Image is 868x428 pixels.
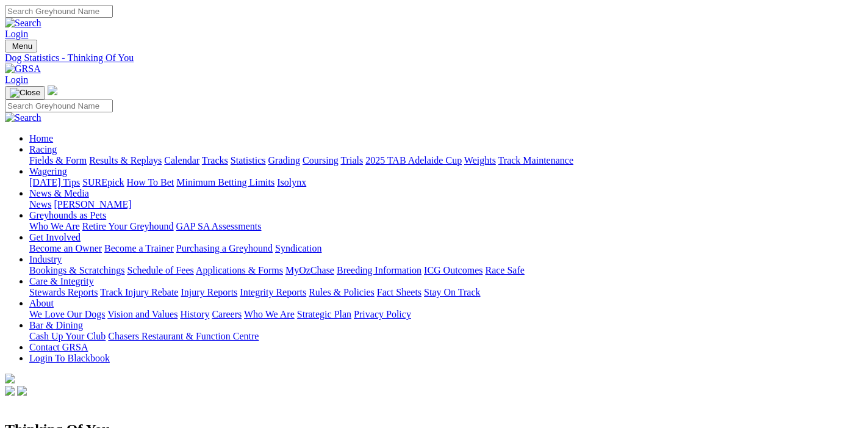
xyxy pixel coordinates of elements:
a: Purchasing a Greyhound [176,243,273,253]
a: Track Maintenance [498,155,573,165]
a: [DATE] Tips [29,177,80,187]
a: Who We Are [244,309,295,319]
a: Results & Replays [89,155,162,165]
input: Search [5,100,113,112]
a: ICG Outcomes [424,265,482,275]
a: Race Safe [485,265,524,275]
a: Fact Sheets [377,287,421,297]
a: About [29,298,54,308]
a: [PERSON_NAME] [54,199,131,209]
a: Syndication [275,243,321,253]
div: About [29,309,863,320]
img: Close [10,88,40,98]
img: logo-grsa-white.png [5,374,15,383]
a: Stay On Track [424,287,480,297]
span: Menu [12,42,32,51]
a: Isolynx [277,177,306,187]
img: logo-grsa-white.png [48,85,57,95]
a: Breeding Information [337,265,421,275]
button: Toggle navigation [5,40,37,53]
a: Rules & Policies [309,287,375,297]
a: Dog Statistics - Thinking Of You [5,53,863,63]
a: Cash Up Your Club [29,331,106,341]
a: Strategic Plan [297,309,351,319]
div: Get Involved [29,243,863,254]
a: Login [5,29,28,39]
a: Get Involved [29,232,81,242]
a: Fields & Form [29,155,87,165]
a: Track Injury Rebate [100,287,178,297]
a: Trials [340,155,363,165]
a: Applications & Forms [196,265,283,275]
img: Search [5,112,41,123]
a: MyOzChase [285,265,334,275]
a: Login [5,74,28,85]
button: Toggle navigation [5,86,45,100]
a: Greyhounds as Pets [29,210,106,220]
a: News [29,199,51,209]
a: Login To Blackbook [29,353,110,363]
a: Coursing [303,155,339,165]
a: Grading [268,155,300,165]
div: Greyhounds as Pets [29,221,863,232]
img: GRSA [5,63,41,74]
a: Minimum Betting Limits [176,177,274,187]
a: We Love Our Dogs [29,309,105,319]
img: twitter.svg [17,386,27,396]
a: Become a Trainer [104,243,174,253]
a: Industry [29,254,62,264]
a: Bookings & Scratchings [29,265,124,275]
a: Vision and Values [107,309,178,319]
a: Home [29,133,53,143]
a: Calendar [164,155,199,165]
img: facebook.svg [5,386,15,396]
a: Stewards Reports [29,287,98,297]
a: Bar & Dining [29,320,83,330]
a: Chasers Restaurant & Function Centre [108,331,259,341]
a: Careers [212,309,242,319]
div: Wagering [29,177,863,188]
a: Integrity Reports [240,287,306,297]
div: News & Media [29,199,863,210]
a: Wagering [29,166,67,176]
a: News & Media [29,188,89,198]
a: Privacy Policy [354,309,411,319]
a: 2025 TAB Adelaide Cup [365,155,462,165]
a: Become an Owner [29,243,102,253]
img: Search [5,18,41,29]
a: Tracks [202,155,228,165]
a: GAP SA Assessments [176,221,262,231]
a: How To Bet [127,177,174,187]
a: Schedule of Fees [127,265,193,275]
div: Bar & Dining [29,331,863,342]
div: Care & Integrity [29,287,863,298]
a: Injury Reports [181,287,237,297]
a: Care & Integrity [29,276,94,286]
a: Statistics [231,155,266,165]
div: Racing [29,155,863,166]
a: History [180,309,209,319]
div: Industry [29,265,863,276]
a: Contact GRSA [29,342,88,352]
input: Search [5,5,113,18]
a: SUREpick [82,177,124,187]
a: Racing [29,144,57,154]
a: Who We Are [29,221,80,231]
a: Retire Your Greyhound [82,221,174,231]
a: Weights [464,155,496,165]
